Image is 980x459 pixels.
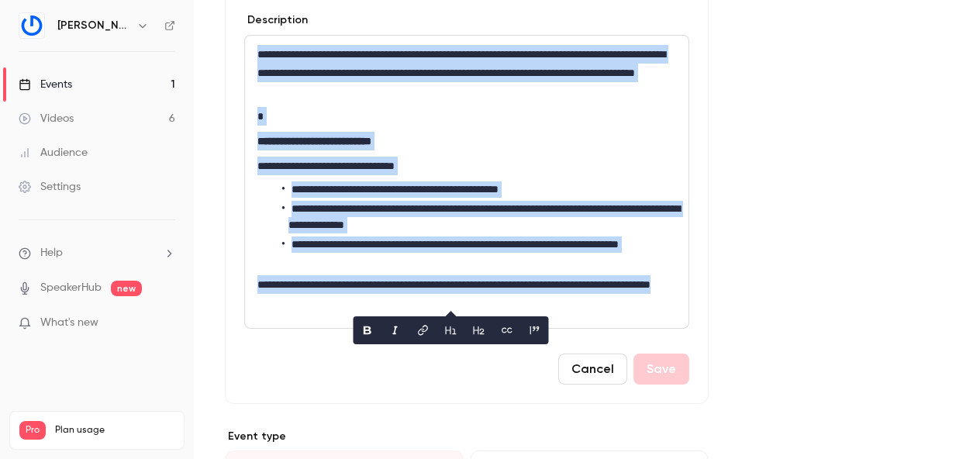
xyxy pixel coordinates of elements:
[355,318,380,343] button: bold
[19,13,44,38] img: Gino LegalTech
[19,145,88,160] div: Audience
[57,18,130,33] h6: [PERSON_NAME]
[40,245,63,261] span: Help
[225,429,709,444] p: Event type
[19,245,175,261] li: help-dropdown-opener
[245,36,688,328] div: editor
[40,280,102,296] a: SpeakerHub
[111,281,142,296] span: new
[40,315,98,331] span: What's new
[383,318,408,343] button: italic
[19,111,74,126] div: Videos
[19,77,72,92] div: Events
[411,318,436,343] button: link
[244,35,689,329] section: description
[558,354,627,385] button: Cancel
[55,424,174,437] span: Plan usage
[523,318,547,343] button: blockquote
[19,179,81,195] div: Settings
[19,421,46,440] span: Pro
[244,12,308,28] label: Description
